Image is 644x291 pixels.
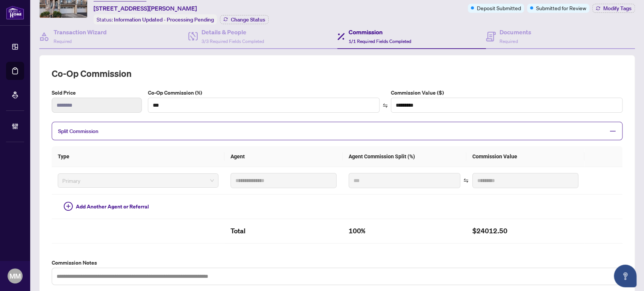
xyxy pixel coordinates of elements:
span: [STREET_ADDRESS][PERSON_NAME] [94,4,197,13]
span: swap [383,103,388,108]
button: Add Another Agent or Referral [58,201,155,213]
h2: Co-op Commission [52,67,622,80]
h4: Transaction Wizard [54,28,107,37]
span: Required [54,38,72,44]
th: Type [52,146,224,167]
button: Change Status [220,15,269,24]
button: Modify Tags [592,4,635,13]
span: plus-circle [64,202,73,211]
span: Primary [62,175,214,186]
span: Information Updated - Processing Pending [114,16,214,23]
span: Modify Tags [603,6,632,11]
th: Agent Commission Split (%) [343,146,467,167]
button: Open asap [614,265,636,287]
th: Agent [224,146,343,167]
span: Required [500,38,518,44]
span: Deposit Submitted [477,4,521,12]
th: Commission Value [466,146,584,167]
label: Co-Op Commission (%) [148,89,380,97]
div: Split Commission [52,122,622,140]
h4: Details & People [201,28,264,37]
h2: 100% [349,225,461,237]
label: Commission Value ($) [391,89,622,97]
h2: $24012.50 [472,225,578,237]
span: 3/3 Required Fields Completed [201,38,264,44]
h4: Commission [349,28,411,37]
label: Commission Notes [52,259,622,267]
span: Submitted for Review [536,4,586,12]
span: 1/1 Required Fields Completed [349,38,411,44]
span: Split Commission [58,128,98,135]
h2: Total [231,225,337,237]
img: logo [6,6,24,20]
span: minus [609,128,616,135]
span: Add Another Agent or Referral [76,202,149,211]
h4: Documents [500,28,531,37]
label: Sold Price [52,89,142,97]
span: Change Status [231,17,265,22]
span: swap [463,178,469,183]
div: Status: [94,14,217,25]
span: MM [9,271,21,281]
